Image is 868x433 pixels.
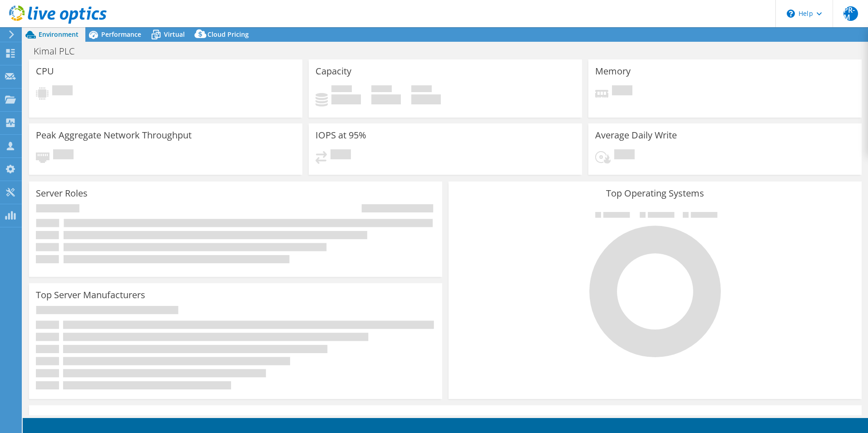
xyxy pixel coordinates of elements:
[330,149,351,162] span: Pending
[36,66,54,76] h3: CPU
[30,46,89,56] h1: Kimal PLC
[164,30,185,39] span: Virtual
[316,66,351,76] h3: Capacity
[614,149,635,162] span: Pending
[595,66,631,76] h3: Memory
[52,85,73,98] span: Pending
[411,94,441,104] h4: 0 GiB
[455,188,855,198] h3: Top Operating Systems
[316,130,366,140] h3: IOPS at 95%
[843,6,858,21] span: PR-M
[595,130,677,140] h3: Average Daily Write
[39,30,79,39] span: Environment
[371,85,392,94] span: Free
[612,85,632,98] span: Pending
[207,30,249,39] span: Cloud Pricing
[331,85,352,94] span: Used
[36,130,192,140] h3: Peak Aggregate Network Throughput
[53,149,74,162] span: Pending
[331,94,361,104] h4: 0 GiB
[101,30,141,39] span: Performance
[371,94,401,104] h4: 0 GiB
[411,85,432,94] span: Total
[36,188,88,198] h3: Server Roles
[787,10,795,18] svg: \n
[36,290,145,300] h3: Top Server Manufacturers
